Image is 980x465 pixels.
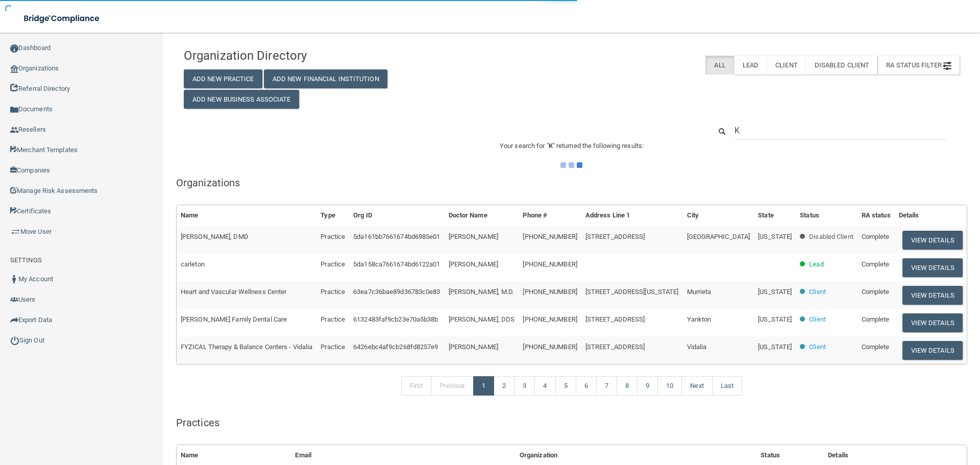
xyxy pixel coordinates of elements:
span: FYZICAL Therapy & Balance Centers - Vidalia [181,343,312,351]
p: Client [809,286,826,298]
a: 3 [514,376,535,396]
a: 2 [494,376,514,396]
p: Lead [809,258,823,271]
span: Murrieta [687,288,712,296]
span: [PERSON_NAME], DDS [449,315,515,323]
button: View Details [902,231,963,250]
th: Phone # [519,205,581,226]
h4: Organization Directory [184,49,432,62]
h5: Practices [176,417,967,428]
span: Heart and Vascular Wellness Center [181,288,286,296]
label: Disabled Client [806,56,878,75]
th: RA status [857,205,895,226]
label: Client [767,56,806,75]
th: Doctor Name [445,205,519,226]
span: [PERSON_NAME] [449,260,498,268]
span: [PHONE_NUMBER] [523,343,577,351]
a: Last [712,376,742,396]
span: [STREET_ADDRESS] [585,343,645,351]
p: Client [809,313,826,326]
h5: Organizations [176,177,967,188]
span: [PERSON_NAME], M.D. [449,288,514,296]
span: [STREET_ADDRESS] [585,233,645,240]
img: ic_user_dark.df1a06c3.png [10,275,18,283]
th: Address Line 1 [581,205,683,226]
img: bridge_compliance_login_screen.278c3ca4.svg [15,8,109,29]
span: [GEOGRAPHIC_DATA] [687,233,750,240]
span: 63ea7c36bae89d36783c0e83 [353,288,440,296]
span: [PERSON_NAME] [449,343,498,351]
img: icon-users.e205127d.png [10,296,18,304]
img: ic_power_dark.7ecde6b1.png [10,336,19,345]
a: First [401,376,432,396]
a: 1 [473,376,494,396]
span: [US_STATE] [758,288,792,296]
th: Type [316,205,349,226]
a: 5 [555,376,576,396]
button: Add New Practice [184,69,262,88]
span: [US_STATE] [758,315,792,323]
button: View Details [902,286,963,305]
span: Practice [321,233,345,240]
span: Practice [321,288,345,296]
span: [STREET_ADDRESS] [585,315,645,323]
span: [STREET_ADDRESS][US_STATE] [585,288,679,296]
a: Next [681,376,712,396]
span: [US_STATE] [758,343,792,351]
a: 7 [596,376,617,396]
input: Search [734,121,947,140]
button: Add New Business Associate [184,90,299,109]
a: Previous [431,376,474,396]
label: Lead [734,56,767,75]
span: Complete [862,315,890,323]
span: [PHONE_NUMBER] [523,315,577,323]
span: Practice [321,343,345,351]
span: Practice [321,260,345,268]
span: [PHONE_NUMBER] [523,260,577,268]
a: 4 [534,376,555,396]
a: 8 [617,376,638,396]
a: 6 [576,376,597,396]
th: Org ID [349,205,444,226]
span: Complete [862,233,890,240]
img: ic_dashboard_dark.d01f4a41.png [10,44,18,53]
span: Complete [862,343,890,351]
span: Complete [862,288,890,296]
th: Status [796,205,857,226]
span: 5da158ca7661674bd6122a01 [353,260,440,268]
span: 6426ebc4af9cb268fd8257e9 [353,343,438,351]
img: organization-icon.f8decf85.png [10,65,18,73]
a: 10 [657,376,682,396]
span: 6132483faf9cb23e70a5b38b [353,315,438,323]
span: Complete [862,260,890,268]
th: Details [895,205,967,226]
p: Your search for " " returned the following results: [176,140,967,152]
span: [US_STATE] [758,233,792,240]
img: icon-documents.8dae5593.png [10,106,18,114]
th: Name [177,205,316,226]
button: View Details [902,258,963,277]
a: 9 [637,376,658,396]
span: [PHONE_NUMBER] [523,233,577,240]
button: View Details [902,313,963,332]
iframe: Drift Widget Chat Controller [803,393,968,433]
span: carleton [181,260,205,268]
span: [PERSON_NAME] Family Dental Care [181,315,287,323]
img: ajax-loader.4d491dd7.gif [560,162,582,168]
span: [PERSON_NAME] [449,233,498,240]
span: 5da161bb7661674bd6985e01 [353,233,440,240]
th: City [683,205,754,226]
img: briefcase.64adab9b.png [10,227,20,237]
img: icon-export.b9366987.png [10,316,18,324]
button: Add New Financial Institution [264,69,387,88]
p: Client [809,341,826,353]
img: icon-filter@2x.21656d0b.png [943,62,951,70]
button: View Details [902,341,963,360]
p: Disabled Client [809,231,853,243]
span: [PHONE_NUMBER] [523,288,577,296]
span: Practice [321,315,345,323]
span: K [549,142,553,150]
label: SETTINGS [10,254,42,266]
span: [PERSON_NAME], DMD [181,233,249,240]
th: State [754,205,796,226]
